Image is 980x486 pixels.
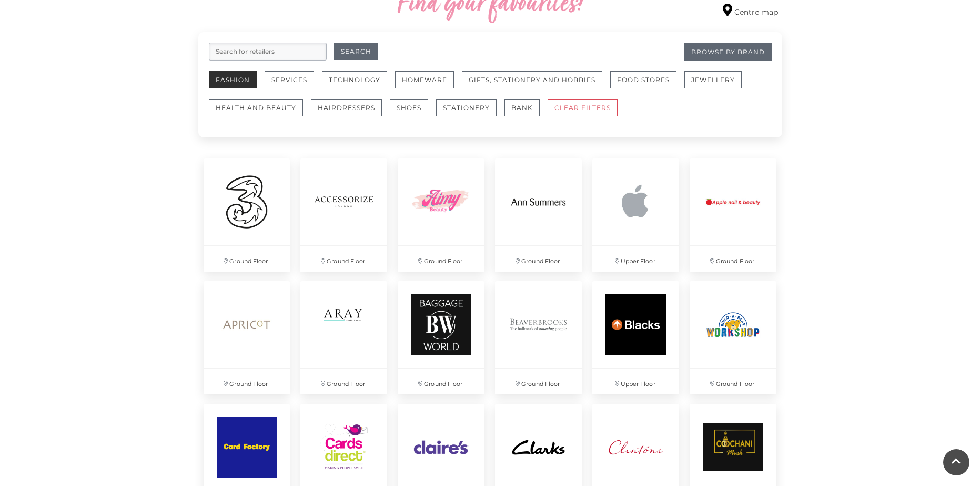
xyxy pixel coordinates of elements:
button: CLEAR FILTERS [548,99,618,116]
p: Upper Floor [592,246,679,272]
a: Technology [322,71,395,99]
p: Ground Floor [690,246,776,272]
a: Homeware [395,71,462,99]
a: Jewellery [684,71,750,99]
a: Ground Floor [295,276,392,400]
p: Ground Floor [495,246,582,272]
button: Gifts, Stationery and Hobbies [462,71,602,88]
button: Hairdressers [311,99,382,116]
a: Ground Floor [392,153,490,277]
button: Search [334,43,378,60]
a: Ground Floor [490,276,587,400]
button: Food Stores [610,71,676,88]
button: Bank [504,99,540,116]
a: Browse By Brand [684,43,772,61]
a: Hairdressers [311,99,390,127]
button: Shoes [390,99,428,116]
a: Fashion [209,71,265,99]
p: Ground Floor [300,369,387,394]
p: Ground Floor [398,369,484,394]
a: Centre map [723,4,778,18]
a: Ground Floor [684,276,782,400]
a: Ground Floor [392,276,490,400]
p: Ground Floor [300,246,387,272]
a: CLEAR FILTERS [548,99,625,127]
a: Food Stores [610,71,684,99]
a: Ground Floor [490,153,587,277]
button: Homeware [395,71,454,88]
a: Upper Floor [587,153,684,277]
p: Ground Floor [495,369,582,394]
a: Upper Floor [587,276,684,400]
a: Bank [504,99,548,127]
a: Gifts, Stationery and Hobbies [462,71,610,99]
input: Search for retailers [209,43,327,61]
a: Services [265,71,322,99]
button: Technology [322,71,387,88]
a: Ground Floor [198,276,296,400]
a: Stationery [436,99,504,127]
a: Shoes [390,99,436,127]
a: Ground Floor [295,153,392,277]
button: Services [265,71,314,88]
p: Ground Floor [204,246,290,272]
p: Ground Floor [690,369,776,394]
button: Stationery [436,99,497,116]
p: Ground Floor [398,246,484,272]
button: Jewellery [684,71,742,88]
button: Fashion [209,71,257,88]
a: Ground Floor [198,153,296,277]
a: Ground Floor [684,153,782,277]
p: Upper Floor [592,369,679,394]
button: Health and Beauty [209,99,303,116]
a: Health and Beauty [209,99,311,127]
p: Ground Floor [204,369,290,394]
